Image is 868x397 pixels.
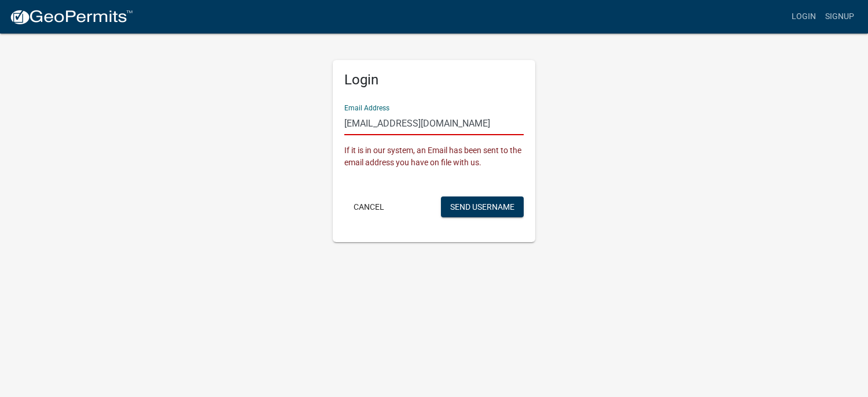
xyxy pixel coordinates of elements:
button: Send Username [441,196,524,217]
div: If it is in our system, an Email has been sent to the email address you have on file with us. [344,144,524,169]
button: Cancel [344,196,393,217]
h5: Login [344,72,524,88]
a: Signup [821,6,859,28]
a: Login [787,6,821,28]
